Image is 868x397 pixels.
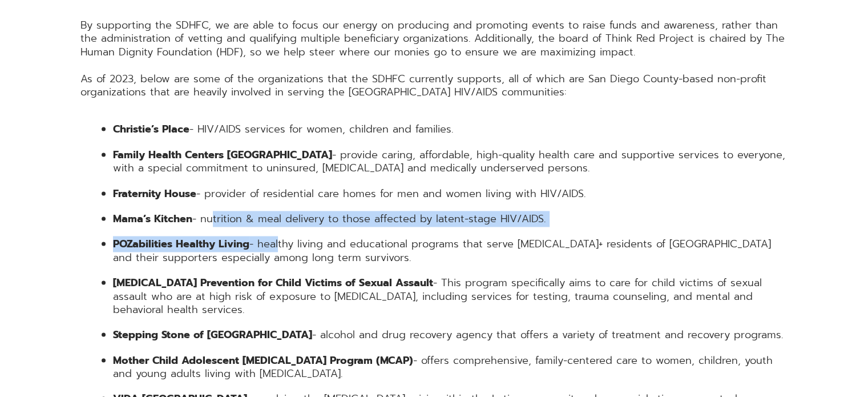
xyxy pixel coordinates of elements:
[113,186,196,202] strong: Fraternity House
[113,327,312,343] strong: Stepping Stone of [GEOGRAPHIC_DATA]
[113,328,788,342] li: - alcohol and drug recovery agency that offers a variety of treatment and recovery programs.
[113,211,192,227] strong: Mama’s Kitchen
[113,238,788,264] li: - healthy living and educational programs that serve [MEDICAL_DATA]+ residents of [GEOGRAPHIC_DAT...
[80,19,788,99] div: By supporting the SDHFC, we are able to focus our energy on producing and promoting events to rai...
[113,147,332,163] strong: Family Health Centers [GEOGRAPHIC_DATA]
[113,121,189,137] strong: Christie’s Place
[113,123,788,136] li: - HIV/AIDS services for women, children and families.
[113,236,249,252] strong: POZabilities Healthy Living
[113,149,788,175] li: - provide caring, affordable, high-quality health care and supportive services to everyone, with ...
[113,212,788,226] li: - nutrition & meal delivery to those affected by latent-stage HIV/AIDS.
[113,352,413,368] strong: Mother Child Adolescent [MEDICAL_DATA] Program (MCAP)
[113,354,788,381] li: - offers comprehensive, family-centered care to women, children, youth and young adults living wi...
[113,275,433,291] strong: [MEDICAL_DATA] Prevention for Child Victims of Sexual Assault
[113,187,788,200] li: - provider of residential care homes for men and women living with HIV/AIDS.
[113,276,788,316] li: - This program specifically aims to care for child victims of sexual assault who are at high risk...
